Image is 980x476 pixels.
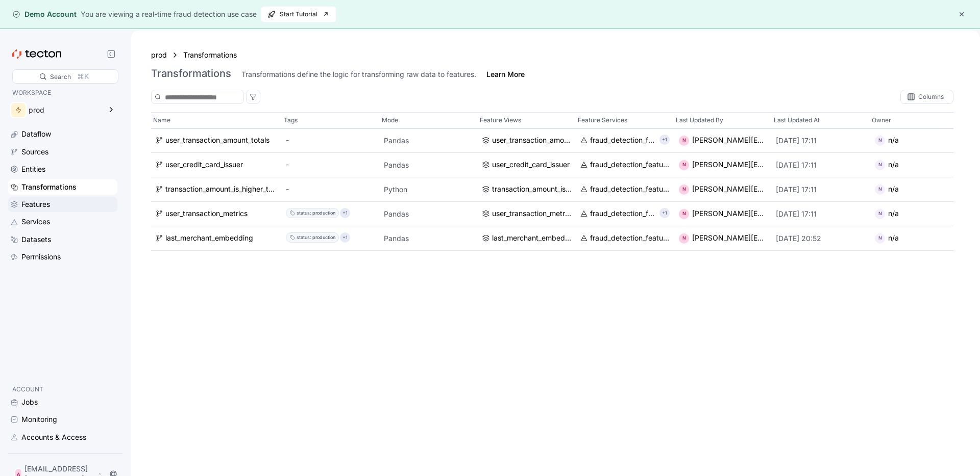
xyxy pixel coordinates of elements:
[21,396,38,408] div: Jobs
[8,214,117,229] a: Services
[482,208,572,220] a: user_transaction_metrics
[261,6,336,22] button: Start Tutorial
[312,208,335,219] div: production
[8,179,117,195] a: Transformations
[165,233,253,244] div: last_merchant_embedding
[492,160,570,171] div: user_credit_card_issuer
[183,49,237,61] a: Transformations
[8,430,117,445] a: Accounts & Access
[21,128,51,140] div: Dataflow
[482,160,572,171] a: user_credit_card_issuer
[492,135,572,146] div: user_transaction_amount_totals
[776,233,866,244] p: [DATE] 20:52
[21,234,51,245] div: Datasets
[286,184,376,195] div: -
[21,199,50,210] div: Features
[776,209,866,219] p: [DATE] 17:11
[662,135,667,145] p: +1
[29,107,101,114] div: prod
[8,144,117,160] a: Sources
[155,135,278,146] a: user_transaction_amount_totals
[480,115,521,125] p: Feature Views
[590,208,655,220] div: fraud_detection_feature_service
[580,233,670,244] a: fraud_detection_feature_service:v2
[580,135,655,146] a: fraud_detection_feature_service:v2
[284,115,298,125] p: Tags
[492,184,572,195] div: transaction_amount_is_higher_than_average
[81,9,257,20] div: You are viewing a real-time fraud detection use case
[21,216,50,227] div: Services
[12,384,113,394] p: ACCOUNT
[590,184,670,195] div: fraud_detection_feature_service:v2
[578,115,627,125] p: Feature Services
[267,7,330,22] span: Start Tutorial
[12,88,113,98] p: WORKSPACE
[492,208,572,220] div: user_transaction_metrics
[8,162,117,177] a: Entities
[21,181,77,193] div: Transformations
[676,115,723,125] p: Last Updated By
[580,184,670,195] a: fraud_detection_feature_service:v2
[486,69,525,80] a: Learn More
[12,9,77,19] div: Demo Account
[151,67,231,80] h3: Transformations
[492,233,572,244] div: last_merchant_embedding
[482,233,572,244] a: last_merchant_embedding
[580,160,670,171] a: fraud_detection_feature_service:v2
[8,249,117,265] a: Permissions
[590,233,670,244] div: fraud_detection_feature_service:v2
[590,135,655,146] div: fraud_detection_feature_service:v2
[241,69,476,80] div: Transformations define the logic for transforming raw data to features.
[286,160,376,171] div: -
[8,197,117,212] a: Features
[384,233,474,244] p: Pandas
[21,164,45,175] div: Entities
[482,184,572,195] a: transaction_amount_is_higher_than_average
[382,115,398,125] p: Mode
[297,208,311,219] div: status :
[21,414,57,425] div: Monitoring
[165,160,243,171] div: user_credit_card_issuer
[580,208,655,220] a: fraud_detection_feature_service
[8,394,117,410] a: Jobs
[8,126,117,142] a: Dataflow
[12,69,118,84] div: Search⌘K
[165,135,269,146] div: user_transaction_amount_totals
[155,233,278,244] a: last_merchant_embedding
[165,184,278,195] div: transaction_amount_is_higher_than_average
[590,160,670,171] div: fraud_detection_feature_service:v2
[21,432,86,443] div: Accounts & Access
[384,184,474,195] p: Python
[153,115,170,125] p: Name
[155,184,278,195] a: transaction_amount_is_higher_than_average
[286,135,376,146] div: -
[151,49,167,61] a: prod
[482,135,572,146] a: user_transaction_amount_totals
[384,160,474,170] p: Pandas
[297,233,311,243] div: status :
[342,233,348,243] p: +1
[662,208,667,219] p: +1
[342,208,348,219] p: +1
[384,209,474,219] p: Pandas
[50,72,71,82] div: Search
[384,136,474,146] p: Pandas
[155,208,278,220] a: user_transaction_metrics
[77,71,89,82] div: ⌘K
[165,208,248,220] div: user_transaction_metrics
[155,160,278,171] a: user_credit_card_issuer
[21,251,61,262] div: Permissions
[8,412,117,427] a: Monitoring
[312,233,335,243] div: production
[8,232,117,247] a: Datasets
[21,146,48,157] div: Sources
